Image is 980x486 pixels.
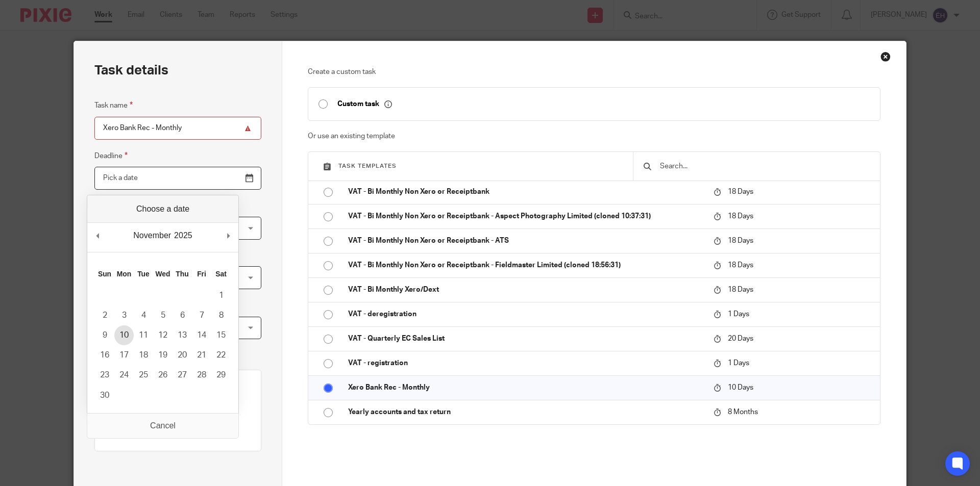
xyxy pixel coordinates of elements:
[348,382,703,393] p: Xero Bank Rec - Monthly
[117,270,131,278] abbr: Monday
[728,311,749,318] span: 1 Days
[211,305,231,325] button: 8
[114,325,134,345] button: 10
[348,260,703,270] p: VAT - Bi Monthly Non Xero or Receiptbank - Fieldmaster Limited (cloned 18:56:31)
[348,334,703,344] p: VAT - Quarterly EC Sales List
[98,270,111,278] abbr: Sunday
[728,262,753,269] span: 18 Days
[95,305,114,325] button: 2
[211,365,231,385] button: 29
[337,99,392,109] p: Custom task
[95,345,114,365] button: 16
[223,228,233,243] button: Next Month
[94,117,261,140] input: Task name
[94,99,133,111] label: Task name
[173,228,194,243] div: 2025
[880,52,891,62] div: Close this dialog window
[153,345,173,365] button: 19
[92,228,103,243] button: Previous Month
[728,286,753,293] span: 18 Days
[155,270,170,278] abbr: Wednesday
[728,188,753,195] span: 18 Days
[348,285,703,295] p: VAT - Bi Monthly Xero/Dext
[95,365,114,385] button: 23
[211,286,231,305] button: 1
[173,365,192,385] button: 27
[114,345,134,365] button: 17
[173,305,192,325] button: 6
[659,161,870,172] input: Search...
[134,325,153,345] button: 11
[173,325,192,345] button: 13
[348,211,703,221] p: VAT - Bi Monthly Non Xero or Receiptbank - Aspect Photography Limited (cloned 10:37:31)
[192,365,211,385] button: 28
[728,213,753,220] span: 18 Days
[348,236,703,246] p: VAT - Bi Monthly Non Xero or Receiptbank - ATS
[308,67,881,77] p: Create a custom task
[348,309,703,319] p: VAT - deregistration
[103,412,253,420] p: Client
[348,187,703,197] p: VAT - Bi Monthly Non Xero or Receiptbank
[728,409,758,416] span: 8 Months
[134,305,153,325] button: 4
[103,425,253,436] p: [PERSON_NAME]
[192,305,211,325] button: 7
[134,365,153,385] button: 25
[728,237,753,244] span: 18 Days
[348,407,703,417] p: Yearly accounts and tax return
[94,150,128,162] label: Deadline
[137,270,150,278] abbr: Tuesday
[215,270,227,278] abbr: Saturday
[95,386,114,405] button: 30
[114,305,134,325] button: 3
[114,365,134,385] button: 24
[153,305,173,325] button: 5
[153,365,173,385] button: 26
[728,384,753,391] span: 10 Days
[348,358,703,368] p: VAT - registration
[153,325,173,345] button: 12
[211,345,231,365] button: 22
[192,325,211,345] button: 14
[132,228,173,243] div: November
[95,325,114,345] button: 9
[211,325,231,345] button: 15
[728,335,753,342] span: 20 Days
[308,131,881,141] p: Or use an existing template
[338,163,397,169] span: Task templates
[192,345,211,365] button: 21
[176,270,188,278] abbr: Thursday
[94,167,261,190] input: Use the arrow keys to pick a date
[197,270,206,278] abbr: Friday
[728,360,749,367] span: 1 Days
[94,62,168,79] h2: Task details
[134,345,153,365] button: 18
[173,345,192,365] button: 20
